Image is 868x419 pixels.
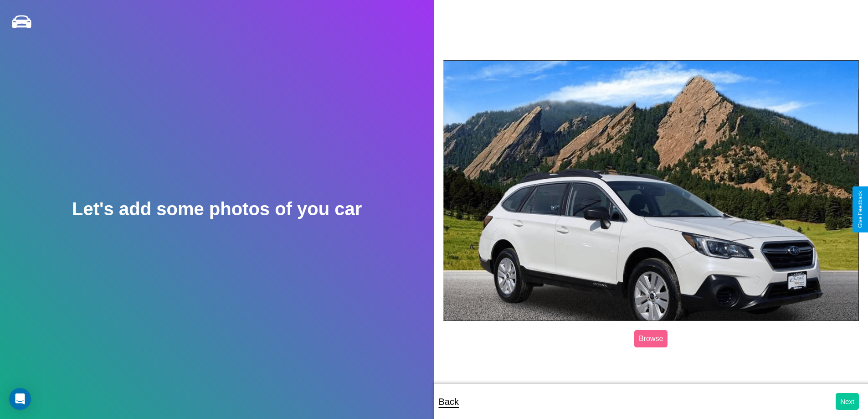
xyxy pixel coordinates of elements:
button: Next [836,393,859,410]
h2: Let's add some photos of you car [72,199,362,219]
p: Back [439,393,459,410]
label: Browse [634,330,668,347]
img: posted [443,60,859,321]
div: Give Feedback [857,191,863,228]
div: Open Intercom Messenger [9,388,31,410]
